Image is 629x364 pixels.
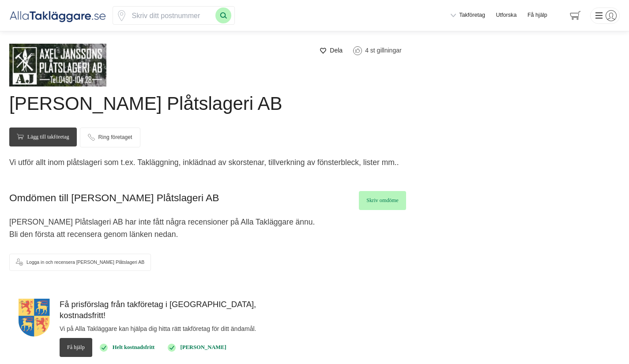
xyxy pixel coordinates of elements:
[26,259,144,266] span: Logga in och recensera [PERSON_NAME] Plåtslageri AB
[127,7,215,24] input: Skriv ditt postnummer
[9,254,151,271] a: Logga in och recensera [PERSON_NAME] Plåtslageri AB
[215,8,231,23] button: Sök med postnummer
[527,11,547,19] span: Få hjälp
[116,10,127,21] svg: Pin / Karta
[564,8,587,23] span: navigation-cart
[60,324,256,334] p: Vi på Alla Takläggare kan hjälpa dig hitta rätt takföretag för ditt ändamål.
[349,44,406,57] a: Klicka för att gilla Axel Janssons Plåtslageri AB
[60,338,92,357] span: Få hjälp
[365,47,369,54] span: 4
[181,344,226,352] p: [PERSON_NAME]
[9,93,282,118] h1: [PERSON_NAME] Plåtslageri AB
[116,10,127,21] span: Klicka för att använda din position.
[60,299,256,324] h4: Få prisförslag från takföretag i [GEOGRAPHIC_DATA], kostnadsfritt!
[9,157,406,173] p: Vi utför allt inom plåtslageri som t.ex. Takläggning, inklädnad av skorstenar, tillverkning av fö...
[113,344,155,352] p: Helt kostnadsfritt
[80,128,140,147] a: Ring företaget
[359,191,406,210] a: Skriv omdöme
[9,216,406,244] p: [PERSON_NAME] Plåtslageri AB har inte fått några recensioner på Alla Takläggare ännu. Bli den för...
[496,11,517,19] a: Utforska
[459,11,485,19] span: Takföretag
[98,133,132,142] span: Ring företaget
[9,128,77,146] : Lägg till takföretag
[316,44,346,57] a: Dela
[9,44,106,86] img: Logotyp Axel Janssons Plåtslageri AB
[370,47,402,54] span: st gillningar
[9,191,219,209] h3: Omdömen till [PERSON_NAME] Plåtslageri AB
[9,8,106,23] img: Alla Takläggare
[330,45,343,55] span: Dela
